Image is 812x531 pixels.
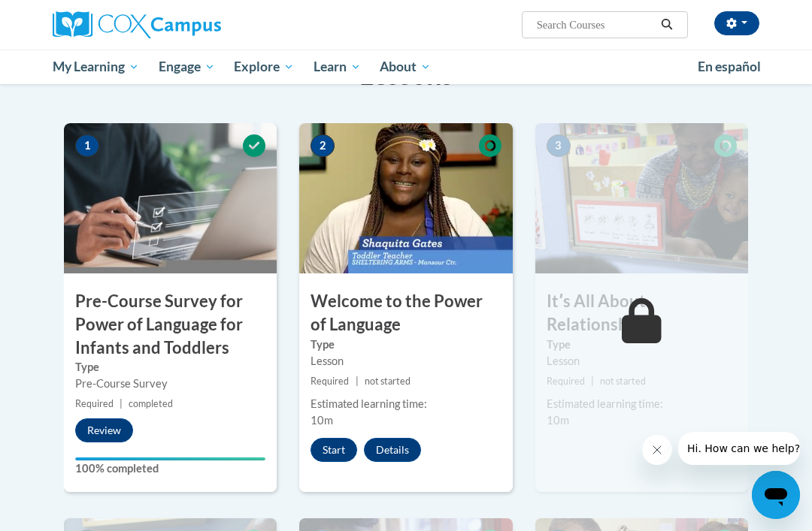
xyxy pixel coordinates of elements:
[311,438,357,462] button: Start
[75,398,114,409] span: Required
[64,290,277,359] h3: Pre-Course Survey for Power of Language for Infants and Toddlers
[311,396,501,412] div: Estimated learning time:
[75,376,265,392] div: Pre-Course Survey
[75,134,99,157] span: 1
[600,376,646,387] span: not started
[43,50,149,84] a: My Learning
[129,398,173,409] span: completed
[365,376,411,387] span: not started
[678,432,800,465] iframe: Message from company
[120,398,123,409] span: |
[311,376,349,387] span: Required
[547,134,571,157] span: 3
[698,59,761,74] span: En español
[535,123,748,273] img: Course Image
[642,435,672,465] iframe: Close message
[75,418,133,442] button: Review
[75,359,265,376] label: Type
[53,58,139,76] span: My Learning
[304,50,371,84] a: Learn
[535,16,656,34] input: Search Courses
[380,58,431,76] span: About
[547,396,737,412] div: Estimated learning time:
[364,438,421,462] button: Details
[41,50,771,84] div: Main menu
[656,16,678,34] button: Search
[75,460,265,477] label: 100% completed
[547,414,569,427] span: 10m
[752,471,800,519] iframe: Button to launch messaging window
[371,50,441,84] a: About
[591,376,594,387] span: |
[75,457,265,460] div: Your progress
[53,11,221,38] img: Cox Campus
[64,123,277,273] img: Course Image
[311,414,333,427] span: 10m
[299,290,512,336] h3: Welcome to the Power of Language
[149,50,225,84] a: Engage
[535,290,748,336] h3: Itʹs All About Relationships
[159,58,215,76] span: Engage
[356,376,359,387] span: |
[314,58,361,76] span: Learn
[299,123,512,273] img: Course Image
[547,336,737,353] label: Type
[311,353,501,370] div: Lesson
[311,134,335,157] span: 2
[547,376,585,387] span: Required
[224,50,304,84] a: Explore
[53,11,273,38] a: Cox Campus
[688,51,771,83] a: En español
[714,11,759,35] button: Account Settings
[234,58,294,76] span: Explore
[311,336,501,353] label: Type
[547,353,737,370] div: Lesson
